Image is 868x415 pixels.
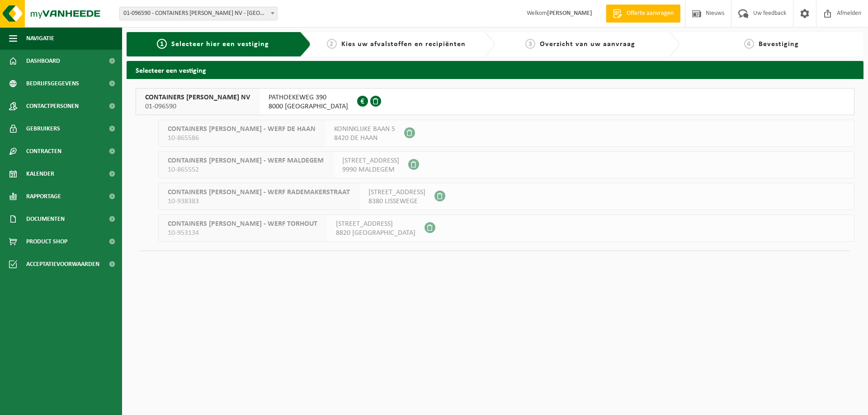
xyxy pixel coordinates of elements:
[157,39,167,49] span: 1
[342,156,399,165] span: [STREET_ADDRESS]
[368,197,425,206] span: 8380 LISSEWEGE
[119,7,278,20] span: 01-096590 - CONTAINERS JAN HAECK NV - BRUGGE
[168,156,324,165] span: CONTAINERS [PERSON_NAME] - WERF MALDEGEM
[26,140,61,163] span: Contracten
[525,39,535,49] span: 3
[120,7,277,20] span: 01-096590 - CONTAINERS JAN HAECK NV - BRUGGE
[168,219,317,228] span: CONTAINERS [PERSON_NAME] - WERF TORHOUT
[145,102,250,111] span: 01-096590
[336,228,415,238] span: 8820 [GEOGRAPHIC_DATA]
[168,188,350,197] span: CONTAINERS [PERSON_NAME] - WERF RADEMAKERSTRAAT
[269,93,348,102] span: PATHOEKEWEG 390
[547,10,592,17] strong: [PERSON_NAME]
[744,39,754,49] span: 4
[26,27,54,50] span: Navigatie
[168,197,350,206] span: 10-938383
[145,93,250,102] span: CONTAINERS [PERSON_NAME] NV
[26,185,61,208] span: Rapportage
[540,41,635,48] span: Overzicht van uw aanvraag
[327,39,337,49] span: 2
[342,165,399,174] span: 9990 MALDEGEM
[136,88,854,115] button: CONTAINERS [PERSON_NAME] NV 01-096590 PATHOEKEWEG 3908000 [GEOGRAPHIC_DATA]
[26,230,67,253] span: Product Shop
[26,208,65,230] span: Documenten
[624,9,676,18] span: Offerte aanvragen
[334,134,395,143] span: 8420 DE HAAN
[26,95,79,117] span: Contactpersonen
[26,50,60,72] span: Dashboard
[127,61,863,79] h2: Selecteer een vestiging
[336,219,415,228] span: [STREET_ADDRESS]
[168,165,324,174] span: 10-865552
[26,72,79,95] span: Bedrijfsgegevens
[171,41,269,48] span: Selecteer hier een vestiging
[341,41,466,48] span: Kies uw afvalstoffen en recipiënten
[26,163,54,185] span: Kalender
[26,253,99,275] span: Acceptatievoorwaarden
[759,41,799,48] span: Bevestiging
[606,5,680,23] a: Offerte aanvragen
[26,117,60,140] span: Gebruikers
[168,134,316,143] span: 10-865586
[269,102,348,111] span: 8000 [GEOGRAPHIC_DATA]
[334,125,395,134] span: KONINKLIJKE BAAN 5
[168,228,317,238] span: 10-953134
[368,188,425,197] span: [STREET_ADDRESS]
[168,125,316,134] span: CONTAINERS [PERSON_NAME] - WERF DE HAAN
